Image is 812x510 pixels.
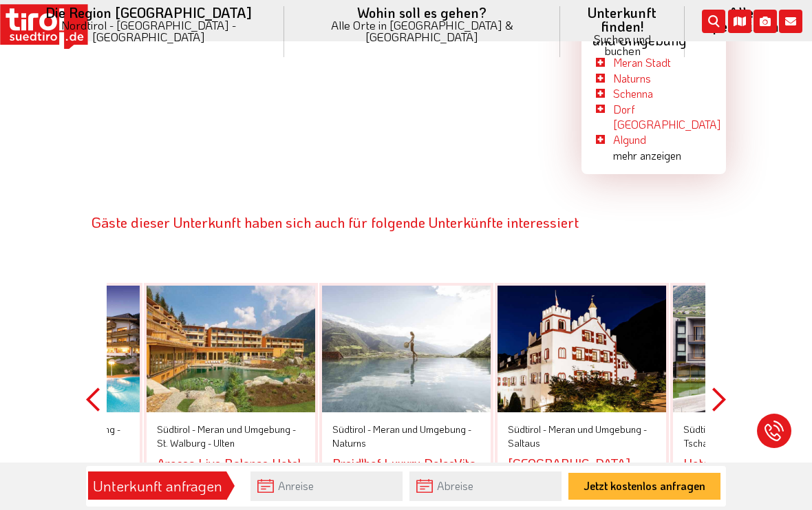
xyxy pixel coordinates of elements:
a: Hotel Sand [683,455,743,471]
small: Suchen und buchen [577,33,667,56]
li: mehr anzeigen [592,148,715,163]
span: Naturns [332,436,366,449]
small: Alle Orte in [GEOGRAPHIC_DATA] & [GEOGRAPHIC_DATA] [301,19,544,43]
a: Algund [613,132,646,147]
small: Nordtirol - [GEOGRAPHIC_DATA] - [GEOGRAPHIC_DATA] [30,19,268,43]
span: Südtirol - [508,423,546,436]
a: Naturns [613,71,651,85]
div: Gäste dieser Unterkunft haben sich auch für folgende Unterkünfte interessiert [86,209,726,235]
span: Südtirol - [157,423,195,436]
span: Südtirol - [683,423,722,436]
input: Anreise [250,471,403,501]
a: Arosea Live Balance Hotel [157,455,301,471]
i: Fotogalerie [754,10,777,33]
button: Jetzt kostenlos anfragen [568,473,720,500]
span: St. Walburg - Ulten [157,436,235,449]
input: Abreise [409,471,562,501]
a: [GEOGRAPHIC_DATA] [508,455,630,471]
div: Unterkunft anfragen [92,474,222,498]
a: Dorf [GEOGRAPHIC_DATA] [613,102,720,131]
i: Karte öffnen [728,10,751,33]
span: Meran und Umgebung - [373,423,471,436]
a: Preidlhof Luxury DolceVita Resort [332,455,476,487]
i: Kontakt [779,10,802,33]
span: Saltaus [508,436,540,449]
span: Meran und Umgebung - [197,423,296,436]
a: Schenna [613,86,653,100]
span: Südtirol - [332,423,371,436]
span: Meran und Umgebung - [548,423,647,436]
